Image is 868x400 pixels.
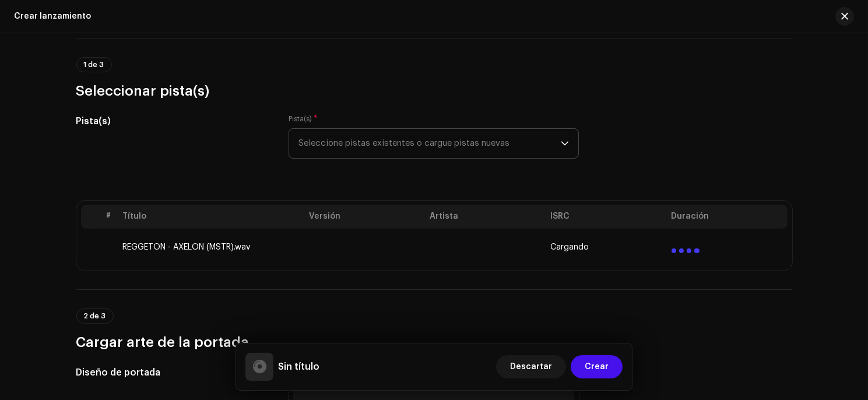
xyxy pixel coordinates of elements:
[76,333,792,352] h3: Cargar arte de la portada
[571,355,623,378] button: Crear
[305,205,426,229] th: Versión
[76,366,270,380] h5: Diseño de portada
[510,355,552,378] span: Descartar
[298,129,561,158] span: Seleccione pistas existentes o cargue pistas nuevas
[76,82,792,100] h3: Seleccionar pista(s)
[585,355,609,378] span: Crear
[561,129,569,158] div: dropdown trigger
[551,243,589,252] span: Cargando
[496,355,566,378] button: Descartar
[289,114,318,124] label: Pista(s)
[118,229,305,266] td: REGGETON - AXELON (MSTR).wav
[667,205,788,229] th: Duración
[76,114,270,128] h5: Pista(s)
[546,205,667,229] th: ISRC
[426,205,546,229] th: Artista
[118,205,305,229] th: Título
[278,360,319,374] h5: Sin título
